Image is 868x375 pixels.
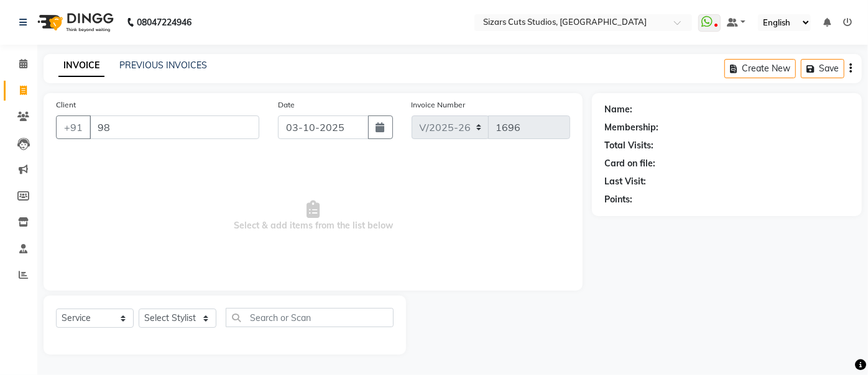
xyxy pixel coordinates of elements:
b: 08047224946 [137,5,192,40]
div: Name: [604,103,632,116]
input: Search by Name/Mobile/Email/Code [90,115,259,139]
input: Search or Scan [226,308,394,327]
div: Last Visit: [604,175,646,188]
a: INVOICE [58,55,104,77]
button: +91 [56,115,91,139]
div: Points: [604,193,632,206]
button: Create New [724,59,796,78]
div: Card on file: [604,157,655,170]
img: logo [32,5,117,40]
button: Save [801,59,844,78]
label: Invoice Number [412,99,466,111]
div: Membership: [604,121,658,134]
label: Date [278,99,295,111]
div: Total Visits: [604,139,653,152]
label: Client [56,99,76,111]
span: Select & add items from the list below [56,154,570,278]
a: PREVIOUS INVOICES [119,60,207,71]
